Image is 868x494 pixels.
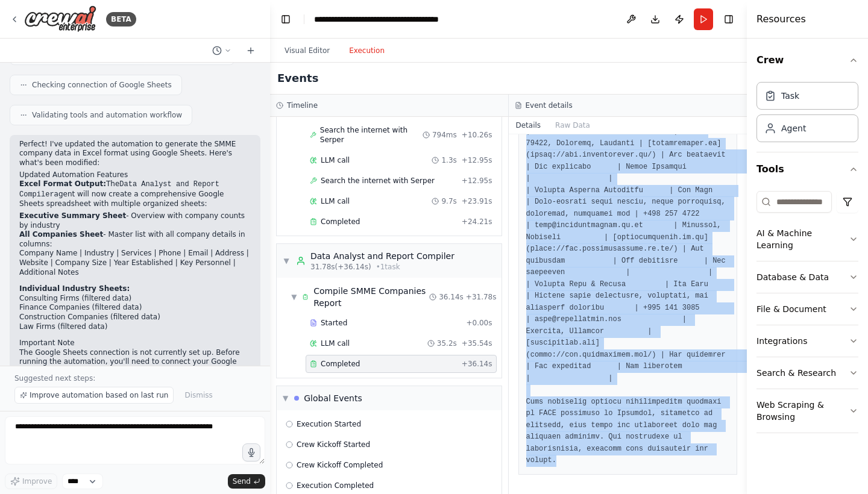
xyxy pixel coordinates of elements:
[321,155,350,165] span: LLM call
[321,217,360,227] span: Completed
[314,13,450,25] nav: breadcrumb
[19,180,251,209] p: The agent will now create a comprehensive Google Sheets spreadsheet with multiple organized sheets:
[19,294,251,304] li: Consulting Firms (filtered data)
[756,325,858,357] button: Integrations
[283,256,290,266] span: ▼
[287,101,318,110] h3: Timeline
[277,11,294,28] button: Hide left sidebar
[756,217,858,261] button: AI & Machine Learning
[462,339,492,348] span: + 35.54s
[19,211,251,230] li: - Overview with company counts by industry
[321,359,360,369] span: Completed
[304,392,362,404] div: Global Events
[19,339,251,348] h2: Important Note
[291,292,297,302] span: ▼
[466,292,497,302] span: + 31.78s
[526,101,573,110] h3: Event details
[106,12,136,27] div: BETA
[275,39,339,63] button: Visual Editor
[14,387,174,404] button: Improve automation based on last run
[462,359,492,369] span: + 36.14s
[756,77,858,152] div: Crew
[14,374,256,383] p: Suggested next steps:
[756,389,858,433] button: Web Scraping & Browsing
[509,117,549,134] button: Details
[321,318,347,328] span: Started
[19,170,251,180] h2: Updated Automation Features
[441,155,456,165] span: 1.3s
[19,140,251,168] p: Perfect! I've updated the automation to generate the SMME company data in Excel format using Goog...
[207,43,236,58] button: Switch to previous chat
[781,90,799,102] div: Task
[19,284,130,293] strong: Individual Industry Sheets:
[297,460,383,470] span: Crew Kickoff Completed
[756,152,858,186] button: Tools
[432,130,457,140] span: 794ms
[339,39,394,63] button: Execution
[781,122,806,134] div: Agent
[19,230,103,239] strong: All Companies Sheet
[321,196,350,206] span: LLM call
[462,217,492,227] span: + 24.21s
[720,11,737,28] button: Hide right sidebar
[310,250,454,262] div: Data Analyst and Report Compiler
[297,481,374,490] span: Execution Completed
[283,393,288,403] span: ▼
[756,293,858,325] button: File & Document
[756,12,806,27] h4: Resources
[297,440,370,449] span: Crew Kickoff Started
[756,43,858,77] button: Crew
[310,262,371,272] span: 31.78s (+36.14s)
[178,387,218,404] button: Dismiss
[321,339,350,348] span: LLM call
[320,125,423,145] span: Search the internet with Serper
[32,110,182,120] span: Validating tools and automation workflow
[5,474,57,489] button: Improve
[462,176,492,186] span: + 12.95s
[241,43,260,58] button: Start a new chat
[242,443,260,461] button: Click to speak your automation idea
[756,261,858,293] button: Database & Data
[462,196,492,206] span: + 23.91s
[756,357,858,389] button: Search & Research
[32,80,172,90] span: Checking connection of Google Sheets
[466,318,492,328] span: + 0.00s
[228,474,265,489] button: Send
[19,180,106,188] strong: Excel Format Output:
[22,477,52,486] span: Improve
[19,313,251,322] li: Construction Companies (filtered data)
[24,5,96,33] img: Logo
[19,348,251,386] p: The Google Sheets connection is not currently set up. Before running the automation, you'll need ...
[376,262,400,272] span: • 1 task
[439,292,464,302] span: 36.14s
[30,390,168,400] span: Improve automation based on last run
[321,176,435,186] span: Search the internet with Serper
[19,230,251,277] li: - Master list with all company details in columns:
[437,339,457,348] span: 35.2s
[441,196,456,206] span: 9.7s
[297,419,361,429] span: Execution Started
[184,390,212,400] span: Dismiss
[756,186,858,443] div: Tools
[19,303,251,313] li: Finance Companies (filtered data)
[19,249,251,277] li: Company Name | Industry | Services | Phone | Email | Address | Website | Company Size | Year Esta...
[19,180,219,199] code: Data Analyst and Report Compiler
[462,155,492,165] span: + 12.95s
[19,322,251,332] li: Law Firms (filtered data)
[462,130,492,140] span: + 10.26s
[233,477,251,486] span: Send
[277,70,318,87] h2: Events
[313,285,429,309] div: Compile SMME Companies Report
[19,211,126,220] strong: Executive Summary Sheet
[548,117,597,134] button: Raw Data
